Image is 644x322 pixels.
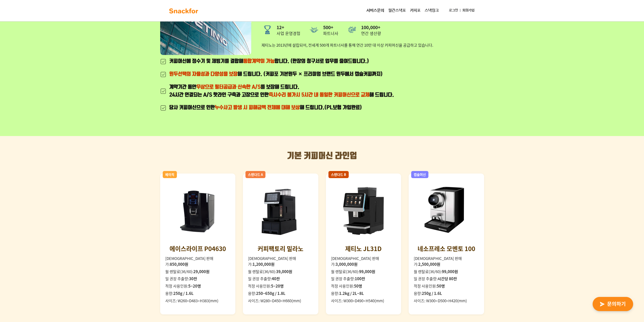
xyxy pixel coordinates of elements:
strong: 시간당 80잔 [438,276,457,281]
li: 월 렌탈료(36/60): [248,269,313,275]
a: 서비스문의 [364,6,386,16]
strong: 250~650g / 1.8L [256,290,285,296]
strong: 29,000원 [193,269,210,274]
a: 월간스낵포 [386,6,408,16]
li: 용량: [165,291,231,296]
li: 용량: [331,291,396,296]
img: 연간 생산량 [346,24,358,36]
h2: 기본 커피머신 라인업 [160,151,484,161]
strong: 40잔 [272,276,280,281]
li: 일 권장 추출량: [331,276,396,282]
img: 체크 [160,71,166,78]
img: 체크 [160,105,166,111]
strong: 30잔 [189,276,197,281]
img: 제티노 JL31D [331,179,396,244]
strong: 5~20명 [271,283,284,289]
li: [DEMOGRAPHIC_DATA] 판매가: [331,256,396,267]
li: 적정 사용인원: [165,283,231,289]
div: 커피머신에 정수기 및 제빙기를 결합해 합니다. (한장의 청구서로 업무를 줄여드립니다.) [169,58,394,65]
div: 당사 커피머신으로 인한 해 드립니다.(PL보험 가입완료) [169,104,394,112]
img: 파트너사 [308,24,320,36]
li: 사이즈: W260×D483×H383(mm) [165,298,231,304]
li: [DEMOGRAPHIC_DATA] 판매가: [165,256,231,267]
div: 연간 생산량 [361,24,381,36]
li: 적정 사용인원: [414,283,479,289]
li: 사이즈: W300×D500×H420(mm) [414,298,479,304]
strong: 3,000,000원 [336,261,358,267]
img: 커피팩토리 밀라노 [248,179,313,244]
img: 체크 [160,59,166,65]
li: 월 렌탈료(36/60): [165,269,231,275]
li: 용량: [248,291,313,296]
div: 네소프레소 모멘토 100 [418,244,475,253]
span: 즉시수리 불가시 5시간 내 동일한 커피머신으로 교체 [269,92,369,98]
strong: 2,500,000원 [418,261,440,267]
img: 체크 [160,88,166,94]
li: 용량: [414,291,479,296]
div: 제티노 JL31D [345,244,382,253]
a: 커피포 [408,6,423,16]
span: Home [13,168,22,172]
li: 월 렌탈료(36/60): [414,269,479,275]
strong: 50명 [437,283,445,289]
img: Jetinno 건물 [160,5,251,55]
li: [DEMOGRAPHIC_DATA] 판매가: [248,256,313,267]
li: 적정 사용인원: [248,283,313,289]
div: 스탠다드 B [328,171,349,178]
img: 네소프레소 모멘토 100 [414,179,479,244]
strong: 250g / 1.6L [173,290,194,296]
a: Messages [33,161,65,173]
span: Settings [75,168,87,172]
span: 무상으로 필터공급과 신속한 A/S [196,84,261,90]
li: 사이즈: W280×D450×H660(mm) [248,298,313,304]
strong: 1,200,000원 [253,261,275,267]
div: 계약기간 동안 를 보장해 드립니다. 24시간 연결되는 A/S 핫라인 구축과 고장으로 인한 해 드립니다. [169,83,394,99]
a: Home [2,161,33,173]
strong: 100,000+ [361,24,381,31]
strong: 39,000원 [276,269,292,274]
span: Messages [42,168,57,173]
strong: 50명 [354,283,362,289]
strong: 1.2kg / 2L~8L [339,290,364,296]
div: 사업 운영경험 [277,24,300,36]
strong: 500+ [323,24,338,31]
strong: 99,000원 [442,269,458,274]
div: 에이스라이프 P04630 [170,244,226,253]
span: 통합계약이 가능 [243,58,275,64]
strong: 5~20명 [188,283,201,289]
li: 사이즈: W300×D490×H540(mm) [331,298,396,304]
span: 누수사고 발생 시 피해금액 전체에 대해 보상 [215,105,300,111]
img: background-main-color.svg [168,7,200,15]
div: 커피팩토리 밀라노 [258,244,303,253]
strong: 12+ [277,24,300,31]
img: 에이스라이프 P04630 [165,179,231,244]
a: 스낵링크 [423,6,441,16]
li: 일 권장 추출량: [414,276,479,282]
strong: 100잔 [355,276,365,281]
div: 스탠다드 A [245,171,265,178]
div: 해 드립니다. (커피포 기본원두 × 프리미엄 브랜드 원두에서 캡슐커피까지) [169,70,394,78]
div: 베이직 [163,171,177,178]
strong: 99,000원 [359,269,375,274]
li: 적정 사용인원: [331,283,396,289]
li: 일 권장 추출량: [248,276,313,282]
li: [DEMOGRAPHIC_DATA] 판매가: [414,256,479,267]
p: 제티노는 2013년에 설립되어, 전세계 500개 파트너사를 통해 연간 10만 대 이상 커피머신을 공급하고 있습니다. [261,42,433,48]
li: 월 렌탈료(36/60): [331,269,396,275]
li: 일 권장 추출량: [165,276,231,282]
a: 회원가입 [460,6,476,15]
img: 운영경험 [261,24,274,36]
strong: 250g / 1.6L [422,290,442,296]
div: 캡슐머신 [411,171,428,178]
span: 원두선택의 자율성과 다양성을 보장 [169,71,238,77]
a: 로그인 [447,6,460,15]
div: 파트너사 [323,24,338,36]
strong: 850,000원 [170,261,188,267]
a: Settings [65,161,97,173]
